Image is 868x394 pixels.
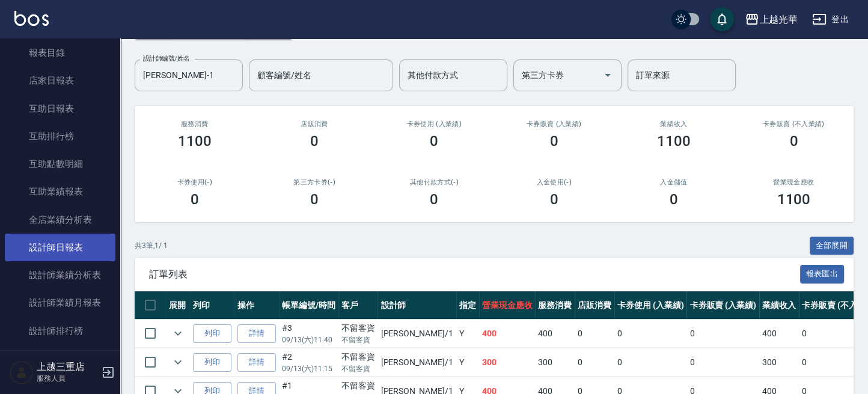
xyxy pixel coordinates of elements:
h3: 0 [670,191,678,208]
th: 店販消費 [575,291,614,320]
label: 設計師編號/姓名 [143,54,190,63]
h2: 店販消費 [269,120,359,128]
h3: 0 [789,133,798,150]
h3: 1100 [178,133,212,150]
td: 0 [575,348,614,377]
h2: 卡券使用 (入業績) [389,120,480,128]
td: 400 [479,320,536,348]
button: 登出 [807,8,854,31]
h3: 服務消費 [149,120,240,128]
h3: 1100 [657,133,691,150]
h3: 0 [310,191,319,208]
th: 設計師 [377,291,456,320]
th: 營業現金應收 [479,291,536,320]
th: 卡券使用 (入業績) [614,291,687,320]
td: #3 [279,320,338,348]
img: Logo [14,11,49,26]
td: 400 [535,320,575,348]
a: 詳情 [237,324,276,343]
h3: 0 [430,133,438,150]
div: 不留客資 [341,380,375,392]
h3: 0 [550,191,558,208]
button: expand row [169,324,187,342]
td: Y [456,348,479,377]
a: 互助排行榜 [5,123,115,150]
td: #2 [279,348,338,377]
a: 報表目錄 [5,39,115,67]
button: 報表匯出 [800,265,845,283]
a: 設計師日報表 [5,234,115,261]
h2: 其他付款方式(-) [389,178,480,186]
h2: 卡券販賣 (入業績) [509,120,599,128]
th: 帳單編號/時間 [279,291,338,320]
h2: 第三方卡券(-) [269,178,359,186]
h2: 營業現金應收 [748,178,839,186]
td: 300 [535,348,575,377]
td: 0 [614,320,687,348]
td: [PERSON_NAME] /1 [377,320,456,348]
img: Person [10,360,34,384]
h3: 0 [191,191,199,208]
a: 互助點數明細 [5,150,115,178]
div: 不留客資 [341,322,375,335]
button: 上越光華 [740,7,802,32]
p: 09/13 (六) 11:40 [282,335,335,345]
h2: 入金使用(-) [509,178,599,186]
th: 業績收入 [759,291,799,320]
td: Y [456,320,479,348]
th: 列印 [190,291,234,320]
a: 設計師排行榜 [5,317,115,345]
p: 09/13 (六) 11:15 [282,363,335,374]
a: 設計師業績分析表 [5,261,115,289]
a: 詳情 [237,353,276,372]
a: 全店業績分析表 [5,206,115,234]
div: 不留客資 [341,351,375,363]
h2: 入金儲值 [628,178,719,186]
th: 指定 [456,291,479,320]
td: 300 [759,348,799,377]
th: 客戶 [338,291,378,320]
button: 列印 [193,353,231,372]
td: [PERSON_NAME] /1 [377,348,456,377]
button: 列印 [193,324,231,343]
td: 0 [575,320,614,348]
button: save [710,7,734,31]
a: 互助日報表 [5,95,115,123]
p: 不留客資 [341,363,375,374]
p: 不留客資 [341,335,375,345]
button: 全部展開 [810,237,854,255]
p: 共 3 筆, 1 / 1 [135,240,168,251]
th: 展開 [166,291,190,320]
button: Open [598,65,617,85]
h3: 0 [430,191,438,208]
button: expand row [169,353,187,371]
a: 店家日報表 [5,67,115,94]
td: 0 [686,348,759,377]
th: 服務消費 [535,291,575,320]
h3: 1100 [777,191,810,208]
th: 操作 [234,291,279,320]
th: 卡券販賣 (入業績) [686,291,759,320]
td: 400 [759,320,799,348]
td: 0 [614,348,687,377]
span: 訂單列表 [149,268,800,280]
h2: 卡券使用(-) [149,178,240,186]
a: 設計師業績月報表 [5,289,115,317]
td: 300 [479,348,536,377]
h5: 上越三重店 [37,361,98,373]
a: 報表匯出 [800,268,845,279]
div: 上越光華 [759,12,798,27]
a: 商品銷售排行榜 [5,345,115,372]
td: 0 [686,320,759,348]
h2: 卡券販賣 (不入業績) [748,120,839,128]
p: 服務人員 [37,373,98,384]
a: 互助業績報表 [5,178,115,205]
h3: 0 [550,133,558,150]
h2: 業績收入 [628,120,719,128]
h3: 0 [310,133,319,150]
